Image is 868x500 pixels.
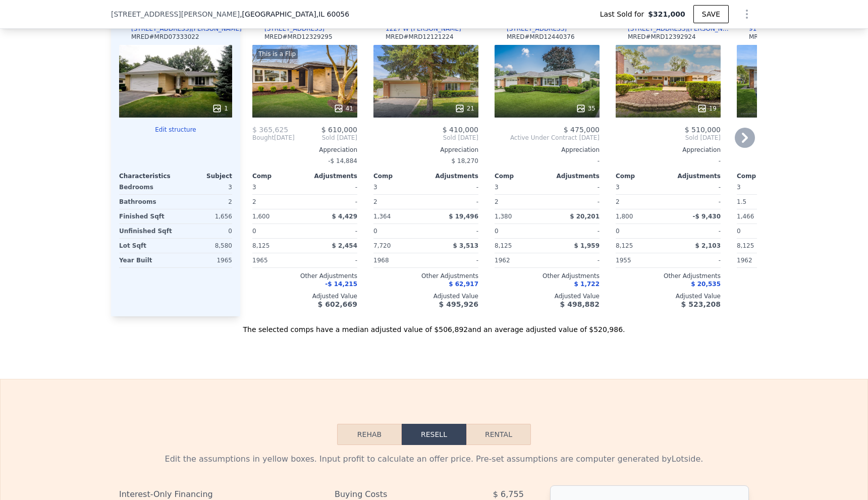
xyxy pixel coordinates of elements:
div: 1955 [616,253,666,267]
div: - [670,180,721,194]
a: [STREET_ADDRESS][PERSON_NAME] [616,25,733,33]
div: The selected comps have a median adjusted value of $506,892 and an average adjusted value of $520... [111,316,757,335]
div: 2 [252,195,303,209]
div: Subject [176,172,232,180]
span: 3 [252,184,256,191]
div: Lot Sqft [119,239,174,253]
span: $ 62,917 [449,281,478,288]
div: - [616,154,721,168]
div: 1,656 [178,209,232,224]
div: 8,580 [178,239,232,253]
span: 8,125 [252,242,269,249]
div: MRED # MRD12329295 [264,33,333,41]
a: 911 S See Gwun Ave [737,25,811,33]
div: 2 [495,195,545,209]
div: Appreciation [495,146,600,154]
div: 1965 [178,253,232,267]
div: - [549,253,600,267]
span: $ 602,669 [318,300,357,308]
div: 2 [178,195,232,209]
span: $ 510,000 [685,126,721,134]
span: 0 [373,228,377,235]
div: Appreciation [737,146,842,154]
div: [STREET_ADDRESS][PERSON_NAME] [131,25,242,33]
div: 2 [616,195,666,209]
div: 35 [576,103,595,114]
span: -$ 14,884 [328,157,357,164]
span: $ 1,959 [574,242,600,249]
span: $ 475,000 [564,126,600,134]
div: Edit the assumptions in yellow boxes. Input profit to calculate an offer price. Pre-set assumptio... [119,453,749,465]
div: 0 [178,224,232,238]
span: $ 2,454 [332,242,357,249]
div: Adjustments [547,172,600,180]
div: 1962 [737,253,787,267]
span: , IL 60056 [316,10,349,18]
div: [STREET_ADDRESS] [264,25,324,33]
div: MRED # MRD12392924 [628,33,696,41]
div: Appreciation [616,146,721,154]
div: Adjusted Value [737,292,842,300]
button: Show Options [737,4,757,24]
span: $ 18,270 [452,157,478,164]
span: 1,364 [373,213,391,220]
span: 1,380 [495,213,512,220]
span: Sold [DATE] [373,134,478,142]
div: Other Adjustments [737,272,842,280]
div: [STREET_ADDRESS] [507,25,567,33]
div: Characteristics [119,172,176,180]
div: - [307,253,357,267]
a: 1227 W [PERSON_NAME] [373,25,461,33]
button: SAVE [693,5,729,23]
span: $ 523,208 [681,300,721,308]
div: - [428,195,478,209]
div: - [428,253,478,267]
span: 1,466 [737,213,754,220]
div: Year Built [119,253,174,267]
span: $ 4,429 [332,213,357,220]
span: $ 365,625 [252,126,288,134]
div: Bathrooms [119,195,174,209]
div: Adjusted Value [373,292,478,300]
button: Edit structure [119,126,232,134]
div: [STREET_ADDRESS][PERSON_NAME] [628,25,733,33]
button: Rental [466,424,531,445]
span: 8,125 [737,242,754,249]
div: - [428,180,478,194]
div: - [549,195,600,209]
span: 8,125 [495,242,512,249]
span: $ 1,722 [574,281,600,288]
div: Adjusted Value [616,292,721,300]
div: Adjusted Value [252,292,357,300]
div: Comp [737,172,789,180]
span: Sold [DATE] [295,134,357,142]
span: 7,720 [373,242,391,249]
div: Other Adjustments [252,272,357,280]
div: Other Adjustments [495,272,600,280]
span: 3 [616,184,620,191]
span: Active Under Contract [DATE] [495,134,600,142]
div: 911 S See Gwun Ave [749,25,811,33]
span: $ 19,496 [449,213,478,220]
a: [STREET_ADDRESS] [252,25,324,33]
span: $ 498,882 [560,300,600,308]
span: -$ 9,430 [693,213,721,220]
div: Adjustments [426,172,478,180]
span: $ 495,926 [439,300,478,308]
div: Adjustments [668,172,721,180]
div: This is a Flip [256,49,298,59]
span: 3 [495,184,499,191]
div: - [670,195,721,209]
span: [STREET_ADDRESS][PERSON_NAME] [111,9,240,19]
div: - [670,224,721,238]
span: 8,125 [616,242,633,249]
span: 0 [737,228,741,235]
span: $ 20,201 [570,213,600,220]
a: [STREET_ADDRESS] [495,25,567,33]
span: $ 2,103 [695,242,721,249]
div: - [549,224,600,238]
span: $321,000 [648,9,685,19]
div: - [307,195,357,209]
span: $ 20,535 [691,281,721,288]
div: 41 [334,103,353,114]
